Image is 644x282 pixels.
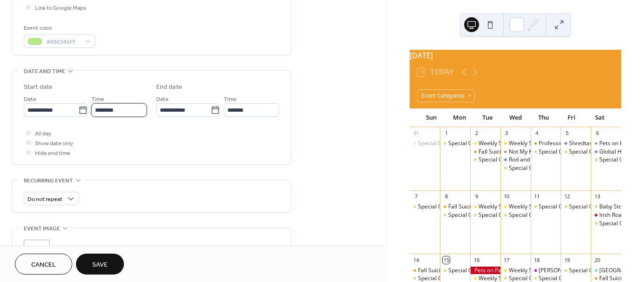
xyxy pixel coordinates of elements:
div: Rod and Reels Rally [500,156,531,164]
div: Sat [586,108,614,127]
div: Special Olympics Basketball [440,211,470,219]
div: Professional Training: Mental Health, Substance Use Prevention & Restorative Practices [531,140,561,148]
div: Special Olympics Basketball [479,211,551,219]
div: Special Olympics Basketball [470,211,500,219]
div: 13 [594,193,601,200]
div: Special Olympics Basketball [569,148,641,156]
div: Baby Storytime [591,203,621,211]
div: Weekly Storytimes! Sioux City Library [470,140,500,148]
div: 1 [443,130,450,137]
div: Special Olympics Basketball [591,220,621,228]
div: 19 [563,256,570,263]
div: Wed [501,108,529,127]
span: Date and time [24,67,65,76]
div: Irish Road Bowling - Opportunities Unlimited [591,211,621,219]
div: 2 [473,130,480,137]
span: #B8E986FF [46,37,81,47]
div: Special Olympics Basketball [561,203,591,211]
div: Fall Suicide Support Group - Catholic Charties [440,203,470,211]
div: Not My Kid – A Community Event for Parents & Guardians [500,148,531,156]
div: [PERSON_NAME] - Farewell Gathering [539,267,637,275]
div: 18 [534,256,541,263]
div: 10 [503,193,510,200]
div: Weekly Storytimes! Sioux City Public Library [500,203,531,211]
div: Sun [417,108,445,127]
div: [DATE] [410,50,621,61]
div: 3 [503,130,510,137]
div: Weekly Storytimes! Sioux City Library [470,203,500,211]
div: Special Olympics Basketball [569,203,641,211]
div: Pets on Parade [470,267,500,275]
div: Special Olympics Basketball [561,267,591,275]
div: 7 [412,193,419,200]
div: Pets on Parade [599,140,638,148]
div: Weekly Storytimes! Sioux City Public Library [500,267,531,275]
span: Event image [24,224,60,234]
div: Special Olympics Basketball [418,140,490,148]
div: 17 [503,256,510,263]
div: Fall Suicide Support Group - Catholic Charties [410,267,440,275]
div: End date [156,82,182,92]
div: 9 [473,193,480,200]
div: Special Olympics Basketball [561,148,591,156]
div: Fall Suicide Support Group - [DEMOGRAPHIC_DATA] Charties [418,267,576,275]
div: 16 [473,256,480,263]
div: Fri [557,108,585,127]
div: 5 [563,130,570,137]
div: Pets on Parade [591,140,621,148]
div: Brenda Sale - Farewell Gathering [531,267,561,275]
span: Show date only [35,139,73,148]
div: 31 [412,130,419,137]
span: Time [91,94,104,104]
div: Special Olympics Basketball [569,267,641,275]
div: Special Olympics Basketball [440,140,470,148]
div: Tue [473,108,501,127]
div: Weekly Storytimes! [GEOGRAPHIC_DATA] [509,203,616,211]
div: Special Olympics Basketball [509,211,581,219]
div: Rod and Reels Rally [509,156,559,164]
span: Save [92,260,108,270]
div: Fall Suicide Support Group - Catholic Charties [470,148,500,156]
div: Thu [529,108,557,127]
div: Special Olympics Basketball [418,203,490,211]
div: Special Olympics Basketball [440,267,470,275]
span: All day [35,129,51,139]
div: Start date [24,82,53,92]
button: Save [76,254,124,275]
span: Recurring event [24,176,73,186]
div: 11 [534,193,541,200]
div: Special Olympics Basketball [539,148,611,156]
div: 12 [563,193,570,200]
div: Special Olympics Basketball [500,211,531,219]
div: Special Olympics Basketball [479,156,551,164]
button: Cancel [15,254,72,275]
div: 15 [443,256,450,263]
div: Special Olympics Basketball [509,164,581,172]
div: Mon [445,108,473,127]
span: Date [156,94,169,104]
div: Weekly Storytimes! [GEOGRAPHIC_DATA] [509,267,616,275]
div: 14 [412,256,419,263]
div: 6 [594,130,601,137]
div: 20 [594,256,601,263]
div: Special Olympics Basketball [531,148,561,156]
div: Weekly Storytimes! [GEOGRAPHIC_DATA] [509,140,616,148]
div: Fall Suicide Support Group - [DEMOGRAPHIC_DATA] Charties [448,203,606,211]
span: Do not repeat [27,194,62,205]
span: Time [224,94,237,104]
span: Hide end time [35,148,70,158]
span: Cancel [31,260,56,270]
div: Special Olympics Basketball [470,156,500,164]
div: 8 [443,193,450,200]
div: Special Olympics Basketball [410,140,440,148]
div: Special Olympics Basketball [410,203,440,211]
div: Baby Storytime [599,203,639,211]
div: Special Olympics Basketball [531,203,561,211]
span: Date [24,94,36,104]
div: Special Olympics Basketball [591,156,621,164]
div: Special Olympics Basketball [539,203,611,211]
div: Sioux City/Tri-State Area - Out of Darkness Community Walk - AFSP [591,267,621,275]
div: Global Harmony Fair [591,148,621,156]
div: Weekly Storytimes! Sioux City Public Library [500,140,531,148]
